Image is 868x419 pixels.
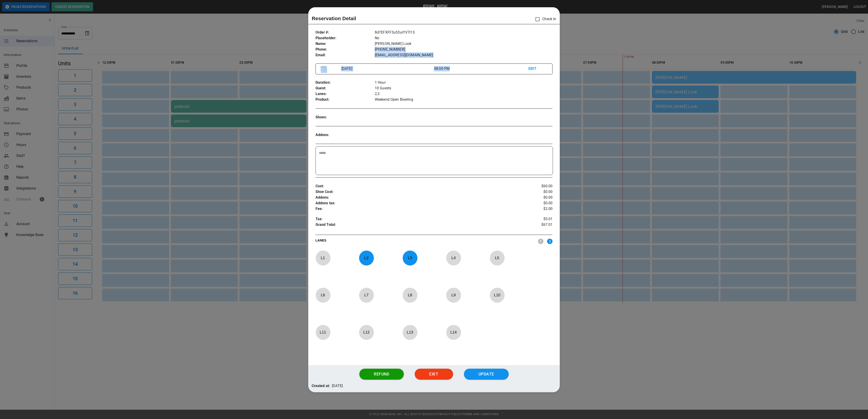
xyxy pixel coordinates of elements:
p: Fee : [316,206,513,212]
p: [DATE] [332,383,343,389]
p: Lanes : [316,91,375,97]
p: L 10 [490,290,505,300]
p: 08:00 PM [434,66,528,71]
p: L 11 [316,327,330,338]
p: EDIT [528,66,547,72]
p: Guest : [316,85,375,91]
p: Placeholder : [316,35,375,41]
p: L 2 [359,253,374,263]
p: L 12 [359,327,374,338]
button: Update [464,369,509,380]
p: L 3 [402,253,417,263]
p: 2,3 [375,91,553,97]
button: Refund [359,369,404,380]
p: $0.00 [513,189,552,195]
p: Created at: [312,383,330,389]
p: Check In [533,15,556,24]
p: [PHONE_NUMBER] [375,47,553,52]
img: nav_left.svg [538,239,543,244]
p: $5.01 [513,216,552,222]
p: Email : [316,52,375,58]
p: $60.00 [513,183,552,189]
p: Product : [316,97,375,102]
p: L 5 [490,253,505,263]
p: $2.00 [513,206,552,212]
p: 10 Guests [375,85,553,91]
p: Duration : [316,80,375,85]
p: L 6 [316,290,330,300]
p: Shoes : [316,114,375,120]
img: right.svg [547,239,552,244]
p: [EMAIL_ADDRESS][DOMAIN_NAME] [375,52,553,58]
p: [DATE] [340,66,434,71]
p: LANES [316,238,535,244]
p: $0.00 [513,200,552,206]
p: L 7 [359,290,374,300]
p: No [375,35,553,41]
p: Addons : [316,132,375,138]
p: L 1 [316,253,330,263]
p: Cost : [316,183,513,189]
p: L 4 [446,253,461,263]
button: Exit [415,369,453,380]
p: L 13 [402,327,417,338]
p: [PERSON_NAME] Look [375,41,553,47]
p: Reservation Detail [312,15,356,22]
img: Vector [321,66,327,72]
p: Weekend Open Bowling [375,97,553,102]
p: L 9 [446,290,461,300]
p: Tax : [316,216,513,222]
p: Addons tax : [316,200,513,206]
p: Shoe Cost : [316,189,513,195]
p: Grand Total : [316,222,513,229]
p: 8d7EFXFF3u53uiYV7I1S [375,30,553,35]
p: Name : [316,41,375,47]
p: 1 Hour [375,80,553,85]
p: L 14 [446,327,461,338]
p: L 8 [402,290,417,300]
p: Order # : [316,30,375,35]
p: Phone : [316,47,375,52]
p: Addons : [316,195,513,200]
p: $67.01 [513,222,552,229]
p: $0.00 [513,195,552,200]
